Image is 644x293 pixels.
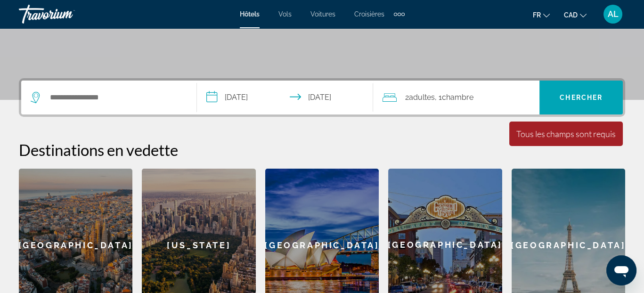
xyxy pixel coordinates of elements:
span: , 1 [435,91,473,104]
button: User Menu [601,4,625,24]
a: Vols [278,10,292,18]
h2: Destinations en vedette [19,140,625,159]
button: Change currency [564,8,587,22]
iframe: Bouton de lancement de la fenêtre de messagerie [606,255,636,285]
button: Change language [533,8,550,22]
span: CAD [564,11,578,19]
a: Croisières [354,10,384,18]
a: Voitures [310,10,335,18]
button: Extra navigation items [394,7,405,22]
span: Adultes [409,93,435,102]
button: Chercher [539,81,623,114]
div: Tous les champs sont requis [516,129,616,139]
a: Travorium [19,2,113,26]
span: Chambre [442,93,473,102]
span: Chercher [560,94,603,101]
button: Travelers: 2 adults, 0 children [373,81,539,114]
span: AL [608,9,619,19]
span: 2 [405,91,435,104]
span: fr [533,11,541,19]
button: Check-in date: Sep 13, 2025 Check-out date: Sep 14, 2025 [197,81,373,114]
a: Hôtels [240,10,260,18]
div: Search widget [21,81,623,114]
